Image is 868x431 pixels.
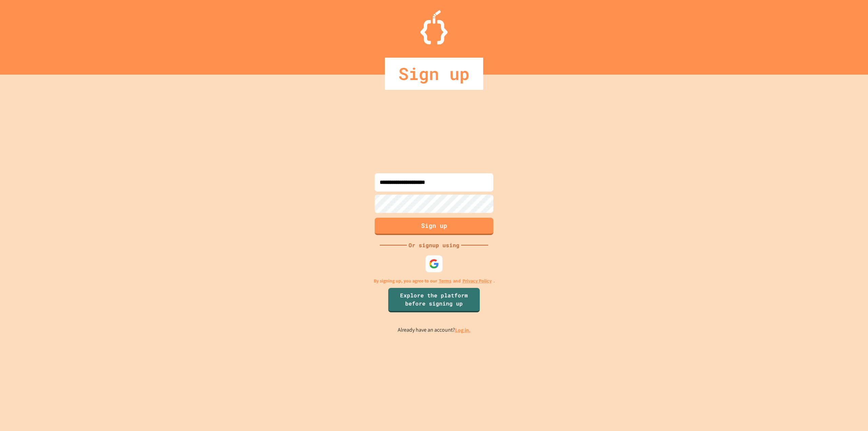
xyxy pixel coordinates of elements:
[374,277,495,285] p: By signing up, you agree to our and .
[385,58,483,90] div: Sign up
[462,277,492,285] a: Privacy Policy
[420,10,448,44] img: Logo.svg
[455,327,471,334] a: Log in.
[375,218,493,235] button: Sign up
[398,326,471,334] p: Already have an account?
[439,277,451,285] a: Terms
[407,241,461,249] div: Or signup using
[429,259,439,269] img: google-icon.svg
[388,288,480,312] a: Explore the platform before signing up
